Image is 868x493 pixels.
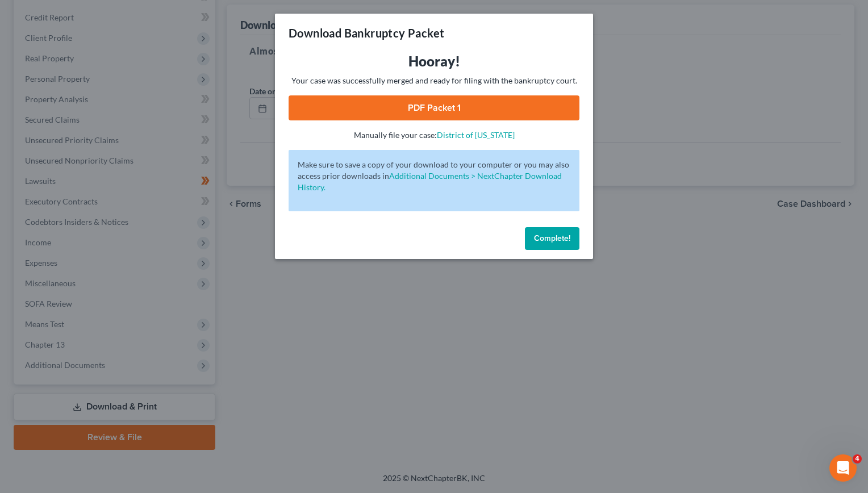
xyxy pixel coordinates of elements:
button: Complete! [525,227,579,250]
p: Your case was successfully merged and ready for filing with the bankruptcy court. [289,75,579,86]
p: Make sure to save a copy of your download to your computer or you may also access prior downloads in [298,159,570,193]
h3: Download Bankruptcy Packet [289,25,444,41]
a: District of [US_STATE] [437,130,515,140]
a: Additional Documents > NextChapter Download History. [298,171,562,192]
span: Complete! [534,233,570,243]
p: Manually file your case: [289,129,579,141]
span: 4 [853,454,862,463]
a: PDF Packet 1 [289,95,579,120]
iframe: Intercom live chat [829,454,857,482]
h3: Hooray! [289,52,579,70]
